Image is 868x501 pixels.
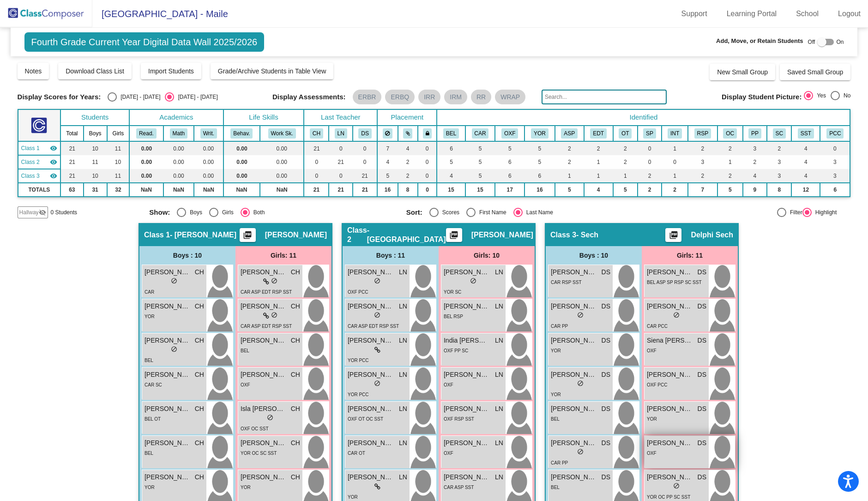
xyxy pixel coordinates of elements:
[550,230,576,240] span: Class 3
[495,90,525,104] mat-chip: WRAP
[577,312,584,318] span: do_not_disturb_alt
[748,128,761,139] button: PP
[717,141,743,155] td: 2
[791,155,820,169] td: 4
[107,155,129,169] td: 10
[358,128,371,139] button: DS
[444,314,463,319] span: BEL RSP
[223,155,260,169] td: 0.00
[773,128,786,139] button: SC
[353,126,377,141] th: Delphi Sech
[662,183,688,197] td: 2
[555,169,584,183] td: 1
[304,109,377,126] th: Last Teacher
[304,183,329,197] td: 21
[260,155,304,169] td: 0.00
[668,230,679,243] mat-icon: picture_as_pdf
[60,141,83,155] td: 21
[555,183,584,197] td: 5
[399,302,407,311] span: LN
[444,302,490,311] span: [PERSON_NAME]
[144,230,170,240] span: Class 1
[25,67,42,75] span: Notes
[377,126,398,141] th: Keep away students
[39,209,46,216] mat-icon: visibility_off
[353,141,377,155] td: 0
[555,141,584,155] td: 2
[145,267,191,277] span: [PERSON_NAME]
[662,155,688,169] td: 0
[820,126,850,141] th: Professional Community Child
[717,68,768,76] span: New Small Group
[813,91,826,100] div: Yes
[698,267,706,277] span: DS
[647,302,693,311] span: [PERSON_NAME]
[743,169,767,183] td: 4
[665,228,681,242] button: Print Students Details
[743,183,767,197] td: 9
[767,169,791,183] td: 3
[129,141,163,155] td: 0.00
[194,169,223,183] td: 0.00
[717,169,743,183] td: 2
[437,126,465,141] th: Belmont
[194,141,223,155] td: 0.00
[722,93,802,101] span: Display Student Picture:
[265,230,327,240] span: [PERSON_NAME]
[576,230,598,240] span: - Sech
[437,155,465,169] td: 5
[194,183,223,197] td: NaN
[791,169,820,183] td: 4
[343,246,439,265] div: Boys : 11
[24,32,265,52] span: Fourth Grade Current Year Digital Data Wall 2025/2026
[476,208,506,217] div: First Name
[335,128,347,139] button: LN
[241,324,292,329] span: CAR ASP EDT RSP SST
[84,169,107,183] td: 10
[437,183,465,197] td: 15
[194,155,223,169] td: 0.00
[291,336,300,345] span: CH
[743,126,767,141] th: Peer Pal
[374,278,380,284] span: do_not_disturb_alt
[495,141,524,155] td: 5
[584,126,613,141] th: Educational Therapy
[129,169,163,183] td: 0.00
[241,336,287,345] span: [PERSON_NAME]
[437,169,465,183] td: 4
[163,169,194,183] td: 0.00
[542,90,667,104] input: Search...
[195,336,204,345] span: CH
[374,312,380,318] span: do_not_disturb_alt
[348,324,399,329] span: CAR ASP EDT RSP SST
[643,128,656,139] button: SP
[791,141,820,155] td: 4
[524,155,555,169] td: 5
[446,228,462,242] button: Print Students Details
[767,126,791,141] th: Scottie Circle
[743,155,767,169] td: 2
[136,128,157,139] button: Read.
[444,90,467,104] mat-chip: IRM
[268,128,296,139] button: Work Sk.
[668,128,682,139] button: INT
[524,126,555,141] th: York
[60,183,83,197] td: 63
[377,155,398,169] td: 4
[406,208,656,217] mat-radio-group: Select an option
[439,246,535,265] div: Girls: 10
[418,183,437,197] td: 0
[561,128,578,139] button: ASP
[329,126,352,141] th: Lindsay Neuhausen
[495,183,524,197] td: 17
[619,128,632,139] button: OT
[638,183,662,197] td: 2
[129,183,163,197] td: NaN
[820,169,850,183] td: 3
[348,302,394,311] span: [PERSON_NAME]
[377,109,437,126] th: Placement
[418,126,437,141] th: Keep with teacher
[148,67,194,75] span: Import Students
[798,128,814,139] button: SST
[465,169,495,183] td: 5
